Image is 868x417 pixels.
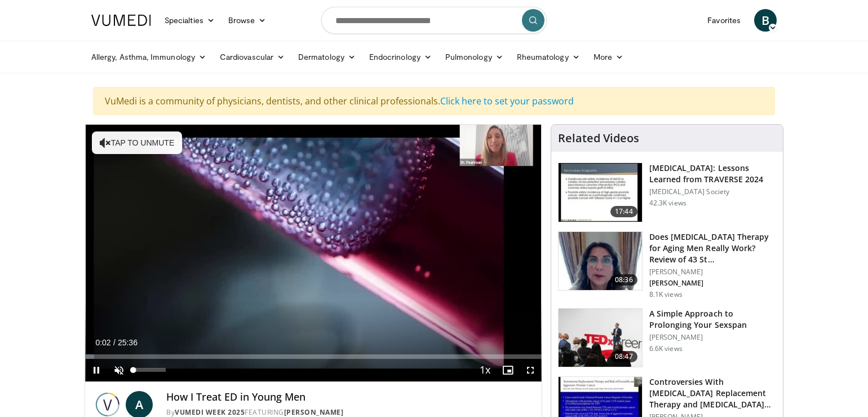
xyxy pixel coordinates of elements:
[701,9,747,32] a: Favorites
[649,231,776,265] h3: Does [MEDICAL_DATA] Therapy for Aging Men Really Work? Review of 43 St…
[166,391,533,403] h4: How I Treat ED in Young Men
[85,354,542,359] div: Progress Bar
[95,338,110,347] span: 0:02
[133,368,165,372] div: Volume Level
[649,187,776,196] p: [MEDICAL_DATA] Society
[559,163,642,222] img: 1317c62a-2f0d-4360-bee0-b1bff80fed3c.150x105_q85_crop-smart_upscale.jpg
[113,338,116,347] span: /
[92,131,182,154] button: Tap to unmute
[754,9,777,32] a: B
[175,407,245,417] a: Vumedi Week 2025
[559,309,642,367] img: c4bd4661-e278-4c34-863c-57c104f39734.150x105_q85_crop-smart_upscale.jpg
[610,351,637,362] span: 08:47
[118,338,138,347] span: 25:36
[610,274,637,286] span: 08:36
[213,46,291,68] a: Cardiovascular
[649,344,683,353] p: 6.6K views
[558,131,639,145] h4: Related Videos
[93,87,775,115] div: VuMedi is a community of physicians, dentists, and other clinical professionals.
[91,15,151,26] img: VuMedi Logo
[649,290,683,299] p: 8.1K views
[558,231,776,299] a: 08:36 Does [MEDICAL_DATA] Therapy for Aging Men Really Work? Review of 43 St… [PERSON_NAME] [PERS...
[85,46,213,68] a: Allergy, Asthma, Immunology
[649,199,687,208] p: 42.3K views
[559,232,642,291] img: 4d4bce34-7cbb-4531-8d0c-5308a71d9d6c.150x105_q85_crop-smart_upscale.jpg
[587,46,630,68] a: More
[108,359,130,381] button: Unmute
[362,46,439,68] a: Endocrinology
[497,359,519,381] button: Enable picture-in-picture mode
[649,333,776,342] p: [PERSON_NAME]
[222,9,273,32] a: Browse
[284,407,344,417] a: [PERSON_NAME]
[610,206,637,217] span: 17:44
[558,308,776,368] a: 08:47 A Simple Approach to Prolonging Your Sexspan [PERSON_NAME] 6.6K views
[85,125,542,382] video-js: Video Player
[440,95,574,107] a: Click here to set your password
[439,46,510,68] a: Pulmonology
[474,359,497,381] button: Playback Rate
[85,359,108,381] button: Pause
[510,46,587,68] a: Rheumatology
[158,9,222,32] a: Specialties
[558,163,776,222] a: 17:44 [MEDICAL_DATA]: Lessons Learned from TRAVERSE 2024 [MEDICAL_DATA] Society 42.3K views
[519,359,542,381] button: Fullscreen
[649,376,776,410] h3: Controversies With [MEDICAL_DATA] Replacement Therapy and [MEDICAL_DATA] Can…
[649,163,776,185] h3: [MEDICAL_DATA]: Lessons Learned from TRAVERSE 2024
[649,267,776,276] p: [PERSON_NAME]
[649,308,776,331] h3: A Simple Approach to Prolonging Your Sexspan
[291,46,362,68] a: Dermatology
[649,279,776,288] p: [PERSON_NAME]
[321,7,547,34] input: Search topics, interventions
